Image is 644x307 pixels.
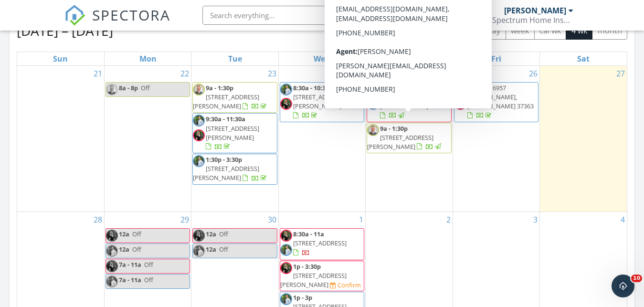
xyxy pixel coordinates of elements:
a: Go to October 2, 2025 [444,212,453,227]
a: 1:30p - 3:30p [STREET_ADDRESS][PERSON_NAME] [192,154,277,185]
span: 8:30a - 11a [380,84,411,92]
span: [STREET_ADDRESS][PERSON_NAME] [293,93,347,110]
span: 9:30a - 11:30a [206,115,245,123]
span: [STREET_ADDRESS][PERSON_NAME] [193,93,259,110]
td: Go to September 23, 2025 [191,66,278,212]
div: [PERSON_NAME] [504,6,566,15]
span: 8a - 8p [119,84,138,92]
img: img_1428.jpg [193,115,205,127]
img: img_1428.jpg [280,84,292,95]
div: Confirm [338,281,361,289]
div: Full Spectrum Home Inspectors [478,15,573,25]
img: img_1421.jpg [106,230,118,242]
a: 8:30a - 10:30a [STREET_ADDRESS][PERSON_NAME] [280,82,364,122]
img: img_1428.jpg [106,245,118,257]
a: 9a - 1:30p [STREET_ADDRESS][PERSON_NAME] [367,123,451,154]
img: img_1421.jpg [106,260,118,272]
a: SPECTORA [64,13,170,33]
span: [STREET_ADDRESS][PERSON_NAME] [380,93,433,110]
img: img_1421.jpg [280,98,292,110]
span: 1p - 3p [293,293,312,302]
img: img_20230213_133511.jpg [367,124,379,136]
span: 1p - 3:30p [293,262,321,271]
span: Off [144,275,153,284]
a: Go to September 24, 2025 [353,66,365,81]
td: Go to September 22, 2025 [104,66,191,212]
span: 12a [206,230,216,238]
img: img_1421.jpg [280,230,292,242]
span: 1:30p - 3:30p [206,155,242,164]
span: SPECTORA [92,5,170,25]
span: 12a [119,245,129,254]
span: Off [132,245,141,254]
a: Go to September 22, 2025 [179,66,191,81]
a: 8:30a - 11a [STREET_ADDRESS][PERSON_NAME] [380,84,433,120]
a: Sunday [51,52,70,65]
td: Go to September 25, 2025 [366,66,453,212]
a: Go to October 1, 2025 [357,212,365,227]
span: [STREET_ADDRESS][PERSON_NAME] [367,133,433,151]
img: img_1428.jpg [280,244,292,256]
img: img_1421.jpg [193,129,205,141]
a: Go to September 23, 2025 [266,66,278,81]
img: img_1428.jpg [193,155,205,167]
span: 9a - 1:30p [206,84,233,92]
span: Off [144,260,153,269]
a: Go to October 3, 2025 [531,212,539,227]
span: [STREET_ADDRESS][PERSON_NAME] [280,271,347,289]
a: 8:30a - 11a [STREET_ADDRESS][PERSON_NAME] [367,82,451,122]
a: Go to September 28, 2025 [92,212,104,227]
span: 6957 [PERSON_NAME], [PERSON_NAME] 37363 [467,84,534,110]
a: Go to September 26, 2025 [527,66,539,81]
a: 8:30a - 10:30a [STREET_ADDRESS][PERSON_NAME] [293,84,347,120]
a: Go to September 30, 2025 [266,212,278,227]
a: 9a - 1:30p [STREET_ADDRESS][PERSON_NAME] [193,84,268,110]
img: img_1428.jpg [367,98,379,110]
a: Wednesday [312,52,332,65]
a: Thursday [400,52,418,65]
a: 1p - 3:30p [STREET_ADDRESS][PERSON_NAME] [280,262,347,289]
img: img_1428.jpg [193,245,205,257]
a: 9:30a - 11:30a [STREET_ADDRESS][PERSON_NAME] [206,115,259,151]
td: Go to September 21, 2025 [17,66,104,212]
a: Go to October 4, 2025 [619,212,627,227]
span: Off [141,84,150,92]
img: img_20230213_133511.jpg [106,84,118,95]
img: img_1421.jpg [280,262,292,274]
span: 12a [119,230,129,238]
img: img_20230213_133511.jpg [193,84,205,95]
span: Off [219,230,228,238]
a: 1p - 3:30p [STREET_ADDRESS][PERSON_NAME] Confirm [280,261,364,292]
span: [STREET_ADDRESS] [293,239,347,247]
a: Tuesday [226,52,244,65]
span: 10 [631,275,642,282]
span: [STREET_ADDRESS][PERSON_NAME] [206,124,259,142]
img: The Best Home Inspection Software - Spectora [64,5,85,26]
a: Confirm [330,281,361,290]
img: img_1421.jpg [367,84,379,95]
td: Go to September 24, 2025 [278,66,365,212]
a: Go to September 25, 2025 [440,66,453,81]
a: 12p - 2p 6957 [PERSON_NAME], [PERSON_NAME] 37363 [467,84,534,120]
a: Go to September 21, 2025 [92,66,104,81]
span: 7a - 11a [119,275,141,284]
input: Search everything... [202,6,393,25]
span: 12p - 2p [467,84,490,92]
img: img_1421.jpg [193,230,205,242]
a: 12p - 2p 6957 [PERSON_NAME], [PERSON_NAME] 37363 [454,82,538,122]
a: 1:30p - 3:30p [STREET_ADDRESS][PERSON_NAME] [193,155,268,182]
a: 9a - 1:30p [STREET_ADDRESS][PERSON_NAME] [367,124,443,151]
a: 9:30a - 11:30a [STREET_ADDRESS][PERSON_NAME] [192,113,277,153]
a: 8:30a - 11a [STREET_ADDRESS] [280,228,364,260]
span: 8:30a - 11a [293,230,324,238]
img: img_1421.jpg [454,98,466,110]
a: Go to September 27, 2025 [614,66,627,81]
span: 8:30a - 10:30a [293,84,333,92]
a: 9a - 1:30p [STREET_ADDRESS][PERSON_NAME] [192,82,277,113]
a: Saturday [575,52,591,65]
span: Off [132,230,141,238]
a: Monday [137,52,158,65]
span: Off [219,245,228,254]
span: 9a - 1:30p [380,124,408,133]
a: Friday [489,52,503,65]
